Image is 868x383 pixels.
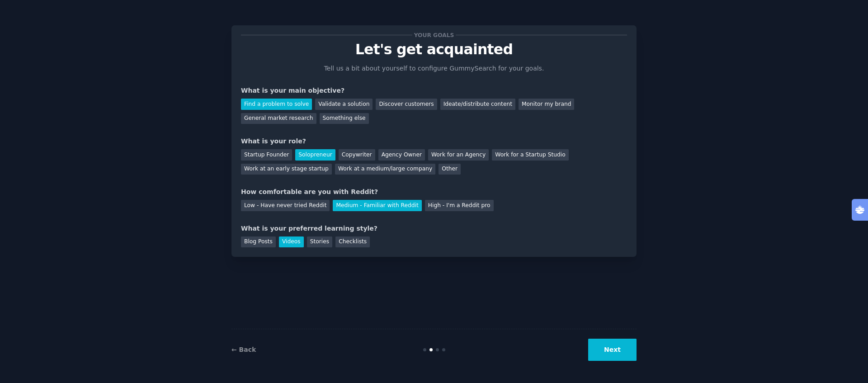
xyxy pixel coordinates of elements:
[412,30,456,40] span: Your goals
[241,113,316,124] div: General market research
[241,187,627,197] div: How comfortable are you with Reddit?
[231,346,256,353] a: ← Back
[428,149,489,161] div: Work for an Agency
[339,149,375,161] div: Copywriter
[295,149,335,161] div: Solopreneur
[279,236,304,248] div: Videos
[241,86,627,95] div: What is your main objective?
[335,164,435,175] div: Work at a medium/large company
[320,113,369,124] div: Something else
[241,164,332,175] div: Work at an early stage startup
[315,99,373,110] div: Validate a solution
[439,164,461,175] div: Other
[241,149,292,161] div: Startup Founder
[320,64,548,73] p: Tell us a bit about yourself to configure GummySearch for your goals.
[241,236,276,248] div: Blog Posts
[519,99,574,110] div: Monitor my brand
[376,99,437,110] div: Discover customers
[425,200,494,211] div: High - I'm a Reddit pro
[378,149,425,161] div: Agency Owner
[241,200,330,211] div: Low - Have never tried Reddit
[241,224,627,233] div: What is your preferred learning style?
[335,236,370,248] div: Checklists
[588,339,637,361] button: Next
[440,99,515,110] div: Ideate/distribute content
[492,149,568,161] div: Work for a Startup Studio
[333,200,421,211] div: Medium - Familiar with Reddit
[241,137,627,146] div: What is your role?
[241,42,627,57] p: Let's get acquainted
[307,236,332,248] div: Stories
[241,99,312,110] div: Find a problem to solve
